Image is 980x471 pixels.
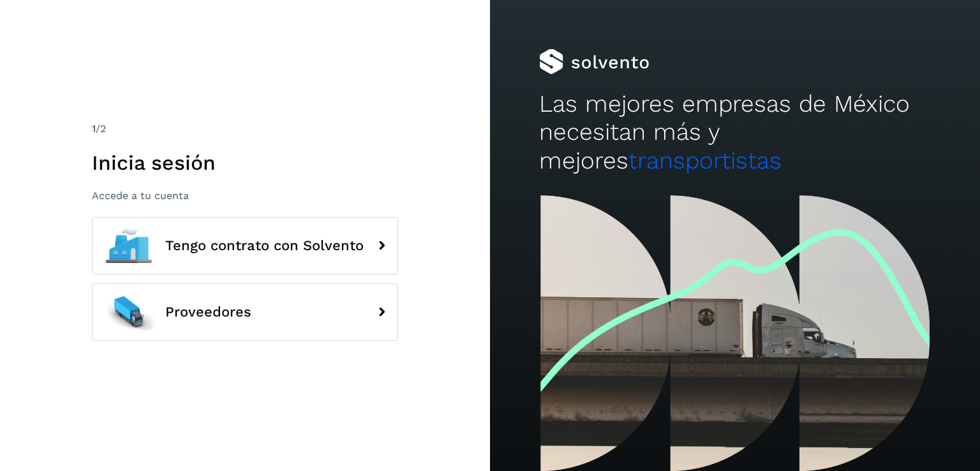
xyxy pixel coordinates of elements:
button: Proveedores [92,283,398,341]
button: Tengo contrato con Solvento [92,217,398,274]
p: Accede a tu cuenta [92,190,398,202]
h1: Inicia sesión [92,151,398,175]
span: Tengo contrato con Solvento [165,238,364,253]
div: /2 [92,121,398,137]
span: Proveedores [165,304,251,320]
span: 1 [92,123,96,135]
span: transportistas [628,147,782,174]
h2: Las mejores empresas de México necesitan más y mejores [539,90,931,175]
